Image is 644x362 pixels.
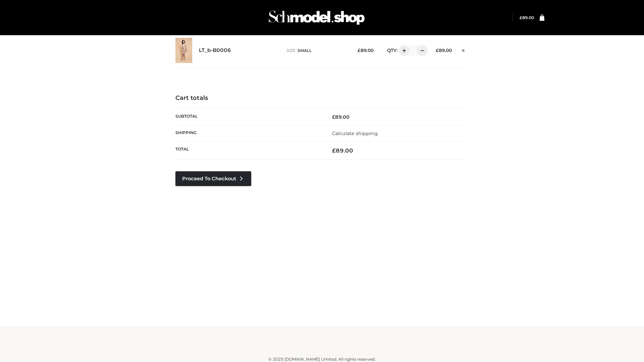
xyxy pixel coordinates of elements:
p: size : [286,48,347,54]
span: £ [358,48,361,53]
a: Calculate shipping [332,130,378,136]
bdi: 89.00 [520,15,534,20]
bdi: 89.00 [436,48,452,53]
a: £89.00 [520,15,534,20]
span: £ [332,147,336,154]
h4: Cart totals [175,95,469,102]
span: SMALL [298,48,312,53]
bdi: 89.00 [332,147,353,154]
th: Shipping [175,125,322,141]
span: £ [436,48,439,53]
img: Schmodel Admin 964 [266,4,367,31]
bdi: 89.00 [332,114,350,120]
span: £ [520,15,522,20]
span: £ [332,114,335,120]
a: Proceed to Checkout [175,171,251,186]
th: Subtotal [175,109,322,125]
img: LT_b-B0006 - SMALL [175,38,192,63]
a: LT_b-B0006 [199,47,231,54]
div: QTY: [380,45,425,56]
th: Total [175,142,322,160]
a: Remove this item [459,45,469,54]
bdi: 89.00 [358,48,374,53]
